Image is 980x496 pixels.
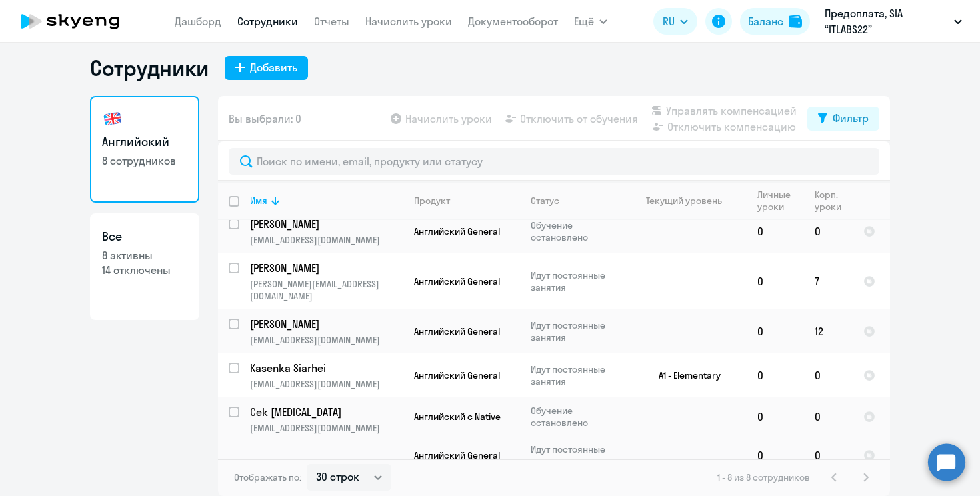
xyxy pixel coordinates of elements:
div: Текущий уровень [633,195,746,207]
div: Текущий уровень [646,195,722,207]
p: Идут постоянные занятия [531,269,622,293]
div: Добавить [250,59,297,75]
td: 0 [804,353,853,397]
button: Добавить [225,56,308,80]
a: Отчеты [314,15,349,28]
td: 0 [747,209,804,253]
a: Cek [MEDICAL_DATA] [250,405,403,419]
a: Документооборот [468,15,558,28]
button: Предоплата, SIA “ITLABS22” [818,5,969,37]
img: english [102,108,123,129]
p: 8 сотрудников [102,153,187,168]
td: 0 [804,436,853,475]
div: Корп. уроки [815,189,852,213]
td: 0 [747,253,804,309]
td: 12 [804,309,853,353]
img: balance [789,15,802,28]
span: Английский General [414,449,500,461]
h1: Сотрудники [90,55,209,81]
td: 7 [804,253,853,309]
p: Kasenka Siarhei [250,361,401,375]
p: [PERSON_NAME][EMAIL_ADDRESS][DOMAIN_NAME] [250,278,403,302]
p: [EMAIL_ADDRESS][DOMAIN_NAME] [250,334,403,346]
td: 0 [747,309,804,353]
input: Поиск по имени, email, продукту или статусу [229,148,879,175]
span: Английский General [414,325,500,337]
p: [EMAIL_ADDRESS][DOMAIN_NAME] [250,234,403,246]
div: Имя [250,195,403,207]
p: Идут постоянные занятия [531,443,622,467]
div: Продукт [414,195,450,207]
span: 1 - 8 из 8 сотрудников [717,471,810,483]
p: 8 активны [102,248,187,263]
div: Фильтр [833,110,869,126]
a: Kasenka Siarhei [250,361,403,375]
a: Все8 активны14 отключены [90,213,199,320]
h3: Все [102,228,187,245]
span: Английский General [414,225,500,237]
td: 0 [747,436,804,475]
button: Ещё [574,8,607,35]
p: Cek [MEDICAL_DATA] [250,405,401,419]
p: Обучение остановлено [531,405,622,429]
p: [PERSON_NAME] [250,261,401,275]
p: 14 отключены [102,263,187,277]
div: Имя [250,195,267,207]
td: 0 [804,209,853,253]
td: 0 [804,397,853,436]
button: Фильтр [807,107,879,131]
a: Сотрудники [237,15,298,28]
p: [EMAIL_ADDRESS][DOMAIN_NAME] [250,422,403,434]
button: RU [653,8,697,35]
span: Английский General [414,275,500,287]
a: Английский8 сотрудников [90,96,199,203]
p: [PERSON_NAME] [250,317,401,331]
td: 0 [747,397,804,436]
div: Баланс [748,13,783,29]
td: A1 - Elementary [623,353,747,397]
a: [PERSON_NAME] [250,261,403,275]
span: Английский General [414,369,500,381]
a: [PERSON_NAME] [250,217,403,231]
p: Идут постоянные занятия [531,363,622,387]
button: Балансbalance [740,8,810,35]
a: Дашборд [175,15,221,28]
p: Предоплата, SIA “ITLABS22” [825,5,949,37]
p: [EMAIL_ADDRESS][DOMAIN_NAME] [250,378,403,390]
span: Вы выбрали: 0 [229,111,301,127]
p: Обучение остановлено [531,219,622,243]
span: RU [663,13,675,29]
p: Идут постоянные занятия [531,319,622,343]
a: [PERSON_NAME] [250,317,403,331]
td: 0 [747,353,804,397]
p: [PERSON_NAME] [250,217,401,231]
div: Статус [531,195,559,207]
span: Отображать по: [234,471,301,483]
h3: Английский [102,133,187,151]
span: Английский с Native [414,411,501,423]
span: Ещё [574,13,594,29]
div: Личные уроки [757,189,803,213]
a: Начислить уроки [365,15,452,28]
